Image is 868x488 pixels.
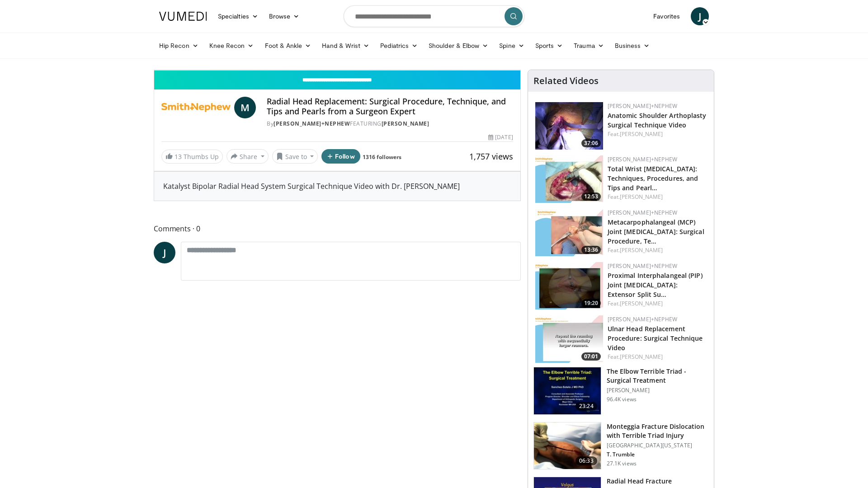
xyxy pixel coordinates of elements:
[469,151,513,162] span: 1,757 views
[154,172,520,201] div: Katalyst Bipolar Radial Head System Surgical Technique Video with Dr. [PERSON_NAME]
[154,223,521,235] span: Comments 0
[533,75,599,86] h4: Related Videos
[620,193,663,201] a: [PERSON_NAME]
[363,153,401,161] a: 1316 followers
[530,37,569,55] a: Sports
[267,97,513,116] h4: Radial Head Replacement: Surgical Procedure, Technique, and Tips and Pearls from a Surgeon Expert
[607,422,708,440] h3: Monteggia Fracture Dislocation with Terrible Triad Injury
[259,37,317,55] a: Foot & Ankle
[607,477,672,486] h3: Radial Head Fracture
[568,37,609,55] a: Trauma
[212,7,264,25] a: Specialties
[620,300,663,307] a: [PERSON_NAME]
[581,299,601,307] span: 19:20
[581,139,601,147] span: 37:06
[535,155,603,203] a: 12:53
[609,37,656,55] a: Business
[159,12,207,21] img: VuMedi Logo
[620,130,663,138] a: [PERSON_NAME]
[608,262,677,270] a: [PERSON_NAME]+Nephew
[535,209,603,256] a: 13:36
[607,387,708,394] p: [PERSON_NAME]
[608,315,677,323] a: [PERSON_NAME]+Nephew
[608,111,707,129] a: Anatomic Shoulder Arthoplasty Surgical Technique Video
[344,5,524,27] input: Search topics, interventions
[533,367,708,415] a: 23:24 The Elbow Terrible Triad - Surgical Treatment [PERSON_NAME] 96.4K views
[226,149,269,164] button: Share
[161,97,231,118] img: Smith+Nephew
[272,149,318,164] button: Save to
[607,451,708,458] p: T. Trumble
[608,300,707,308] div: Feat.
[608,271,703,299] a: Proximal Interphalangeal (PIP) Joint [MEDICAL_DATA]: Extensor Split Su…
[375,37,423,55] a: Pediatrics
[382,120,429,127] a: [PERSON_NAME]
[535,102,603,150] img: 4ad8d6c8-ee64-4599-baa1-cc9db944930a.150x105_q85_crop-smart_upscale.jpg
[607,396,637,403] p: 96.4K views
[154,242,175,263] a: J
[620,353,663,361] a: [PERSON_NAME]
[607,442,708,449] p: [GEOGRAPHIC_DATA][US_STATE]
[161,150,223,164] a: 13 Thumbs Up
[608,193,707,201] div: Feat.
[423,37,494,55] a: Shoulder & Elbow
[607,460,637,467] p: 27.1K views
[534,422,601,469] img: 76186_0000_3.png.150x105_q85_crop-smart_upscale.jpg
[608,209,677,216] a: [PERSON_NAME]+Nephew
[535,102,603,150] a: 37:06
[581,352,601,361] span: 07:01
[608,130,707,138] div: Feat.
[154,37,204,55] a: Hip Recon
[608,324,703,352] a: Ulnar Head Replacement Procedure: Surgical Technique Video
[535,315,603,363] a: 07:01
[581,246,601,254] span: 13:36
[581,192,601,201] span: 12:53
[264,7,305,25] a: Browse
[274,120,350,127] a: [PERSON_NAME]+Nephew
[648,7,685,25] a: Favorites
[576,402,597,411] span: 23:24
[316,37,375,55] a: Hand & Wrist
[534,367,601,414] img: 162531_0000_1.png.150x105_q85_crop-smart_upscale.jpg
[608,155,677,163] a: [PERSON_NAME]+Nephew
[494,37,529,55] a: Spine
[321,149,360,164] button: Follow
[608,102,677,110] a: [PERSON_NAME]+Nephew
[535,262,603,310] img: 00d48113-67dc-467e-8f6b-fcdd724d7806.150x105_q85_crop-smart_upscale.jpg
[488,133,513,141] div: [DATE]
[234,97,256,118] a: M
[576,456,597,465] span: 06:33
[535,155,603,203] img: 70863adf-6224-40ad-9537-8997d6f8c31f.150x105_q85_crop-smart_upscale.jpg
[620,246,663,254] a: [PERSON_NAME]
[608,353,707,361] div: Feat.
[535,315,603,363] img: 1c77491a-a27d-4b9b-a4f4-6b54d799fb73.150x105_q85_crop-smart_upscale.jpg
[533,422,708,470] a: 06:33 Monteggia Fracture Dislocation with Terrible Triad Injury [GEOGRAPHIC_DATA][US_STATE] T. Tr...
[608,246,707,254] div: Feat.
[535,209,603,256] img: ec60e04c-4703-46c5-8b0c-74eef8d7a2e7.150x105_q85_crop-smart_upscale.jpg
[204,37,259,55] a: Knee Recon
[535,262,603,310] a: 19:20
[175,152,182,161] span: 13
[607,367,708,385] h3: The Elbow Terrible Triad - Surgical Treatment
[691,7,709,25] a: J
[267,120,513,128] div: By FEATURING
[608,218,704,245] a: Metacarpophalangeal (MCP) Joint [MEDICAL_DATA]: Surgical Procedure, Te…
[608,164,698,192] a: Total Wrist [MEDICAL_DATA]: Techniques, Procedures, and Tips and Pearl…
